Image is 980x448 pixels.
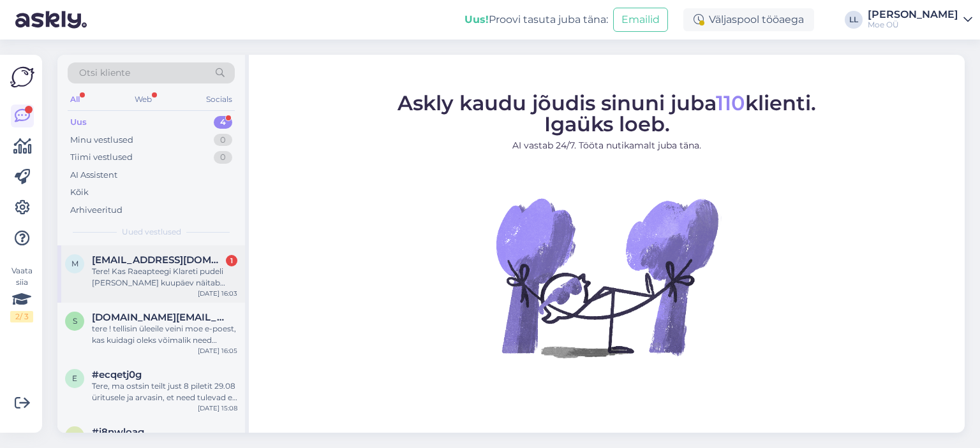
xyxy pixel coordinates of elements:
div: Tiimi vestlused [70,151,133,164]
span: Uued vestlused [122,226,181,238]
div: Tere, ma ostsin teilt just 8 piletit 29.08 üritusele ja arvasin, et need tulevad e- mailile nagu ... [92,380,237,403]
div: 0 [214,134,232,147]
span: m [71,259,78,268]
div: Tere! Kas Raeapteegi Klareti pudeli [PERSON_NAME] kuupäev näitab "kõlblik kuni" aega või tootmise... [92,266,237,289]
div: [DATE] 16:03 [198,289,237,298]
span: 110 [716,90,745,115]
div: Socials [204,91,235,108]
div: 4 [214,116,232,129]
div: [DATE] 16:05 [198,346,237,356]
div: Kõik [70,186,89,199]
div: Uus [70,116,87,129]
div: 0 [214,151,232,164]
span: e [72,373,77,383]
div: AI Assistent [70,169,117,182]
div: 1 [226,255,237,266]
div: Arhiveeritud [70,204,122,217]
span: #ecqetj0g [92,369,142,380]
div: tere ! tellisin üleeile veini moe e-poest, kas kuidagi oleks võimalik need [PERSON_NAME] saada? [92,323,237,346]
button: Emailid [613,8,668,32]
b: Uus! [464,13,489,25]
span: i [73,431,76,440]
span: Otsi kliente [79,66,130,80]
span: Askly kaudu jõudis sinuni juba klienti. Igaüks loeb. [397,90,816,136]
p: AI vastab 24/7. Tööta nutikamalt juba täna. [397,139,816,152]
div: [DATE] 15:08 [198,403,237,413]
div: 2 / 3 [10,311,33,322]
img: Askly Logo [10,65,34,89]
div: Vaata siia [10,265,33,322]
span: massalogin+moe@gmail.com [92,254,225,266]
span: #i8nwloag [92,426,144,438]
div: Moe OÜ [868,20,958,30]
div: LL [845,11,863,29]
a: [PERSON_NAME]Moe OÜ [868,10,972,30]
div: [PERSON_NAME] [868,10,958,20]
div: Proovi tasuta juba täna: [464,12,608,27]
div: Väljaspool tööaega [683,8,814,31]
div: All [68,91,82,108]
span: s [73,316,77,326]
div: Web [132,91,154,108]
span: s.aasma.sa@gmail.com [92,312,225,323]
div: Minu vestlused [70,134,133,147]
img: No Chat active [492,163,722,392]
